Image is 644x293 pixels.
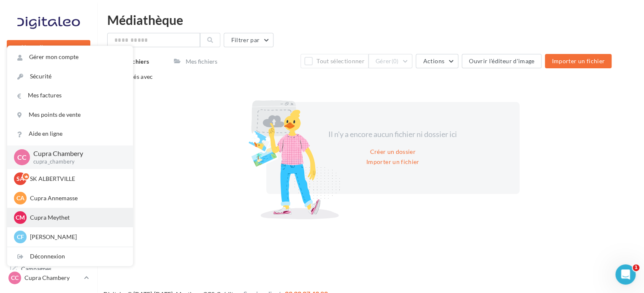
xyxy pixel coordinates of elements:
span: CC [17,152,27,162]
span: Importer un fichier [552,57,605,65]
button: Nouvelle campagne [7,40,90,54]
a: Mes points de vente [7,105,133,124]
div: Déconnexion [7,247,133,266]
span: CC [11,274,19,282]
p: Cupra Chambery [24,274,81,282]
a: Médiathèque [5,190,92,207]
span: Partagés avec moi [115,73,153,89]
button: Tout sélectionner [300,54,368,68]
a: Visibilité en ligne [5,127,92,145]
button: Actions [416,54,458,68]
span: CF [17,233,24,241]
div: Mes fichiers [186,57,217,66]
button: Filtrer par [224,33,273,47]
button: Gérer(0) [368,54,413,68]
button: Ouvrir l'éditeur d'image [462,54,541,68]
span: CM [16,213,25,222]
div: Médiathèque [107,13,634,26]
span: Il n'y a encore aucun fichier ni dossier ici [328,129,457,139]
button: Créer un dossier [366,147,419,157]
span: SA [16,175,24,183]
a: Aide en ligne [7,124,133,143]
p: cupra_chambery [33,158,119,166]
a: Calendrier [5,211,92,228]
span: 1 [633,264,639,271]
span: Actions [423,57,444,65]
a: CC Cupra Chambery [7,270,90,286]
button: Importer un fichier [545,54,612,68]
a: Contacts [5,169,92,186]
p: [PERSON_NAME] [30,233,123,241]
a: Campagnes [5,148,92,166]
a: Boîte de réception [5,105,92,123]
a: Sécurité [7,67,133,86]
p: SK ALBERTVILLE [30,175,123,183]
span: (0) [392,58,399,65]
button: Importer un fichier [363,157,423,167]
p: Cupra Chambery [33,149,119,159]
a: Mes factures [7,86,133,105]
a: Opérations [5,84,92,102]
a: Gérer mon compte [7,48,133,67]
button: Notifications [5,63,89,81]
p: Cupra Annemasse [30,194,123,202]
p: Cupra Meythet [30,213,123,222]
span: CA [16,194,24,202]
iframe: Intercom live chat [615,264,636,285]
a: PLV et print personnalisable [5,231,92,256]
